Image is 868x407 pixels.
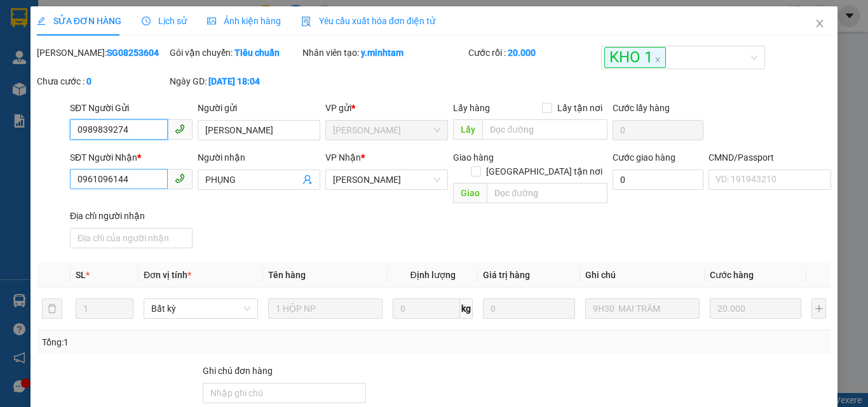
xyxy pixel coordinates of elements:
[483,270,530,280] span: Giá trị hàng
[302,46,466,60] div: Nhân viên tạo:
[76,270,86,280] span: SL
[175,173,185,183] span: phone
[468,46,599,60] div: Cước rồi :
[151,299,250,318] span: Bất kỳ
[482,119,607,140] input: Dọc đường
[175,124,185,134] span: phone
[508,48,536,58] b: 20.000
[552,101,607,115] span: Lấy tận nơi
[70,209,193,223] div: Địa chỉ người nhận
[42,298,62,319] button: delete
[203,383,366,403] input: Ghi chú đơn hàng
[811,298,826,319] button: plus
[70,101,193,115] div: SĐT Người Gửi
[325,101,448,115] div: VP gửi
[302,175,313,185] span: user-add
[198,150,320,164] div: Người nhận
[37,17,46,25] span: edit
[815,18,825,29] span: close
[709,150,831,164] div: CMND/Passport
[325,152,361,163] span: VP Nhận
[37,74,167,88] div: Chưa cước :
[802,6,837,42] button: Close
[333,170,440,189] span: Ngã Tư Huyện
[453,103,490,113] span: Lấy hàng
[144,270,191,280] span: Đơn vị tính
[710,270,754,280] span: Cước hàng
[234,48,280,58] b: Tiêu chuẩn
[208,76,260,86] b: [DATE] 18:04
[613,170,703,190] input: Cước giao hàng
[142,16,187,26] span: Lịch sử
[483,298,574,319] input: 0
[42,335,336,349] div: Tổng: 1
[170,46,300,60] div: Gói vận chuyển:
[142,17,151,25] span: clock-circle
[613,152,675,163] label: Cước giao hàng
[710,298,801,319] input: 0
[86,76,92,86] b: 0
[333,121,440,140] span: Hồ Chí Minh
[613,120,703,140] input: Cước lấy hàng
[203,366,273,376] label: Ghi chú đơn hàng
[207,17,216,25] span: picture
[70,228,193,248] input: Địa chỉ của người nhận
[301,16,435,26] span: Yêu cầu xuất hóa đơn điện tử
[268,270,306,280] span: Tên hàng
[198,101,320,115] div: Người gửi
[487,183,607,203] input: Dọc đường
[107,48,159,58] b: SG08253604
[585,298,700,319] input: Ghi Chú
[70,150,193,164] div: SĐT Người Nhận
[37,46,167,60] div: [PERSON_NAME]:
[361,48,403,58] b: y.minhtam
[410,270,455,280] span: Định lượng
[453,183,487,203] span: Giao
[301,17,311,27] img: icon
[37,16,121,26] span: SỬA ĐƠN HÀNG
[207,16,281,26] span: Ảnh kiện hàng
[604,47,666,68] span: KHO 1
[460,298,473,319] span: kg
[170,74,300,88] div: Ngày GD:
[580,263,705,288] th: Ghi chú
[453,152,494,163] span: Giao hàng
[613,103,670,113] label: Cước lấy hàng
[654,57,661,63] span: close
[481,164,607,178] span: [GEOGRAPHIC_DATA] tận nơi
[453,119,482,140] span: Lấy
[268,298,383,319] input: VD: Bàn, Ghế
